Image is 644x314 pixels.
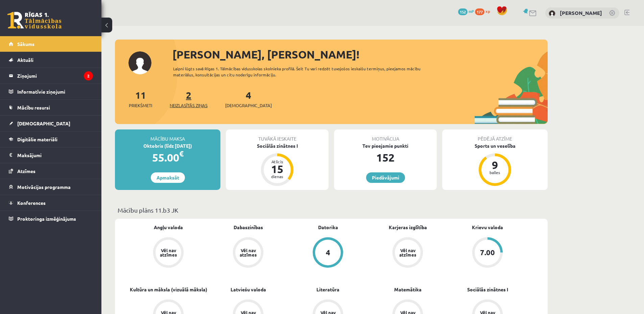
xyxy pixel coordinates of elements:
[9,211,93,226] a: Proktoringa izmēģinājums
[326,249,330,256] div: 4
[458,8,468,15] span: 152
[154,224,183,231] a: Angļu valoda
[334,142,437,149] div: Tev pieejamie punkti
[17,41,34,47] span: Sākums
[17,216,76,222] span: Proktoringa izmēģinājums
[170,102,208,109] span: Neizlasītās ziņas
[442,142,548,149] div: Sports un veselība
[442,129,548,142] div: Pēdējā atzīme
[151,172,185,183] a: Apmaksāt
[118,206,545,215] p: Mācību plāns 11.b3 JK
[17,184,71,190] span: Motivācijas programma
[469,8,474,14] span: mP
[159,248,178,257] div: Vēl nav atzīmes
[17,120,70,126] span: [DEMOGRAPHIC_DATA]
[225,102,272,109] span: [DEMOGRAPHIC_DATA]
[475,8,493,14] a: 177 xp
[9,147,93,163] a: Maksājumi
[9,52,93,68] a: Aktuāli
[442,142,548,187] a: Sports un veselība 9 balles
[17,57,33,63] span: Aktuāli
[172,46,548,63] div: [PERSON_NAME], [PERSON_NAME]!
[475,8,484,15] span: 177
[9,195,93,211] a: Konferences
[458,8,474,14] a: 152 mP
[231,286,266,293] a: Latviešu valoda
[239,248,258,257] div: Vēl nav atzīmes
[316,286,339,293] a: Literatūra
[129,102,152,109] span: Priekšmeti
[9,100,93,115] a: Mācību resursi
[9,68,93,83] a: Ziņojumi2
[208,237,288,269] a: Vēl nav atzīmes
[173,66,433,78] div: Laipni lūgts savā Rīgas 1. Tālmācības vidusskolas skolnieka profilā. Šeit Tu vari redzēt tuvojošo...
[128,237,208,269] a: Vēl nav atzīmes
[130,286,207,293] a: Kultūra un māksla (vizuālā māksla)
[368,237,448,269] a: Vēl nav atzīmes
[480,249,495,256] div: 7.00
[129,89,152,109] a: 11Priekšmeti
[389,224,427,231] a: Karjeras izglītība
[334,129,437,142] div: Motivācija
[318,224,338,231] a: Datorika
[234,224,263,231] a: Dabaszinības
[84,71,93,80] i: 2
[394,286,422,293] a: Matemātika
[179,149,184,159] span: €
[17,68,93,83] legend: Ziņojumi
[485,8,490,14] span: xp
[549,10,555,17] img: Viktorija Romulāne
[9,36,93,52] a: Sākums
[485,170,505,174] div: balles
[267,174,287,178] div: dienas
[115,149,220,166] div: 55.00
[226,142,329,149] div: Sociālās zinātnes I
[9,163,93,179] a: Atzīmes
[9,179,93,195] a: Motivācijas programma
[17,200,46,206] span: Konferences
[115,129,220,142] div: Mācību maksa
[398,248,417,257] div: Vēl nav atzīmes
[472,224,503,231] a: Krievu valoda
[485,160,505,170] div: 9
[267,164,287,174] div: 15
[9,131,93,147] a: Digitālie materiāli
[17,168,35,174] span: Atzīmes
[17,136,57,142] span: Digitālie materiāli
[9,84,93,99] a: Informatīvie ziņojumi
[115,142,220,149] div: Oktobris (līdz [DATE])
[448,237,527,269] a: 7.00
[170,89,208,109] a: 2Neizlasītās ziņas
[226,129,329,142] div: Tuvākā ieskaite
[366,172,405,183] a: Piedāvājumi
[226,142,329,187] a: Sociālās zinātnes I Atlicis 15 dienas
[17,104,50,111] span: Mācību resursi
[267,160,287,164] div: Atlicis
[334,149,437,166] div: 152
[17,147,93,163] legend: Maksājumi
[9,116,93,131] a: [DEMOGRAPHIC_DATA]
[467,286,508,293] a: Sociālās zinātnes I
[288,237,368,269] a: 4
[7,12,62,29] a: Rīgas 1. Tālmācības vidusskola
[225,89,272,109] a: 4[DEMOGRAPHIC_DATA]
[560,9,602,16] a: [PERSON_NAME]
[17,84,93,99] legend: Informatīvie ziņojumi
